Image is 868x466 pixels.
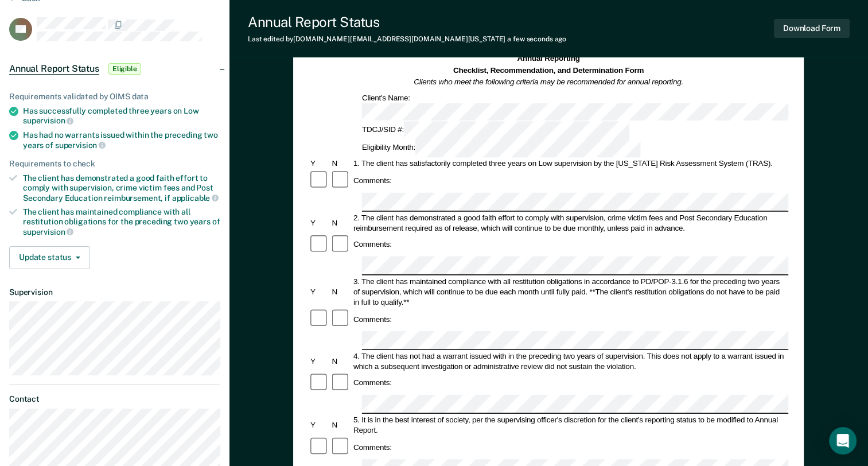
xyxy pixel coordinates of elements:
div: Y [309,420,330,430]
span: supervision [23,227,73,236]
div: Requirements validated by OIMS data [9,92,220,102]
div: Comments: [352,239,394,250]
div: 5. It is in the best interest of society, per the supervising officer's discretion for the client... [352,415,788,436]
div: N [330,286,352,297]
dt: Contact [9,394,220,404]
div: Y [309,218,330,228]
div: Requirements to check [9,159,220,169]
button: Update status [9,246,90,269]
div: Has had no warrants issued within the preceding two years of [23,130,220,150]
div: 4. The client has not had a warrant issued with in the preceding two years of supervision. This d... [352,351,788,371]
div: Y [309,356,330,366]
div: Comments: [352,314,394,324]
span: supervision [23,116,73,125]
div: 2. The client has demonstrated a good faith effort to comply with supervision, crime victim fees ... [352,212,788,233]
div: N [330,420,352,430]
div: N [330,218,352,228]
span: Eligible [108,63,141,75]
div: Comments: [352,442,394,452]
div: Comments: [352,378,394,388]
strong: Checklist, Recommendation, and Determination Form [453,66,644,75]
div: The client has maintained compliance with all restitution obligations for the preceding two years of [23,207,220,236]
div: N [330,356,352,366]
div: N [330,158,352,169]
div: Open Intercom Messenger [829,427,857,455]
span: applicable [172,193,219,203]
div: Has successfully completed three years on Low [23,106,220,126]
div: Annual Report Status [248,14,566,30]
div: Y [309,158,330,169]
strong: Annual Reporting [517,55,580,63]
div: Comments: [352,176,394,186]
div: Last edited by [DOMAIN_NAME][EMAIL_ADDRESS][DOMAIN_NAME][US_STATE] [248,35,566,43]
div: 1. The client has satisfactorily completed three years on Low supervision by the [US_STATE] Risk ... [352,158,788,169]
span: a few seconds ago [507,35,566,43]
span: Annual Report Status [9,63,99,75]
div: Y [309,286,330,297]
em: Clients who meet the following criteria may be recommended for annual reporting. [414,77,684,86]
div: 3. The client has maintained compliance with all restitution obligations in accordance to PD/POP-... [352,276,788,307]
div: The client has demonstrated a good faith effort to comply with supervision, crime victim fees and... [23,173,220,203]
div: Eligibility Month: [360,139,643,157]
button: Download Form [774,19,850,38]
div: TDCJ/SID #: [360,122,631,139]
span: supervision [55,141,106,150]
dt: Supervision [9,288,220,297]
